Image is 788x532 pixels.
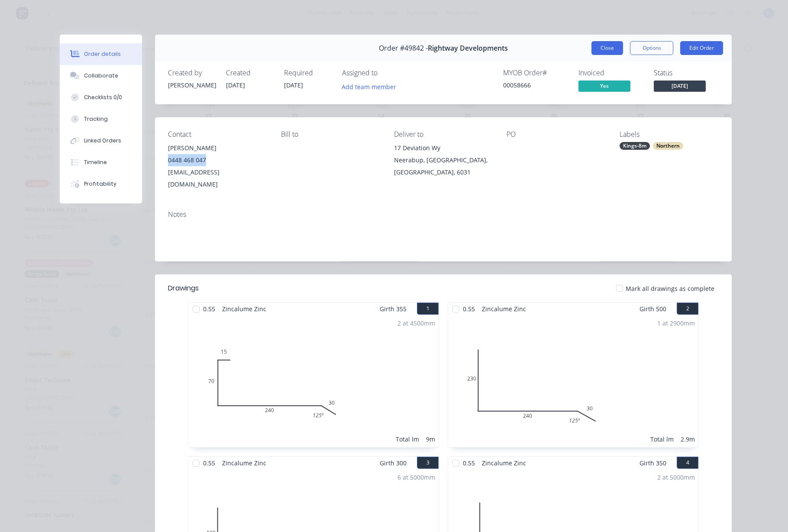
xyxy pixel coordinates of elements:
span: [DATE] [226,81,245,89]
span: 0.55 [459,457,478,469]
button: Timeline [60,152,142,173]
div: 17 Deviation Wy [394,142,493,154]
div: Assigned to [342,69,429,77]
div: Checklists 0/0 [84,94,122,101]
div: 0448 468 047 [168,154,267,166]
div: PO [507,130,606,139]
div: Total lm [396,435,419,444]
span: 0.55 [200,457,219,469]
button: Order details [60,43,142,65]
div: Kings-8m [620,142,650,150]
div: 2 at 5000mm [657,473,695,482]
span: Mark all drawings as complete [626,284,714,293]
div: Collaborate [84,72,118,80]
button: [DATE] [654,81,706,94]
div: Order details [84,50,121,58]
div: 2 at 4500mm [397,319,435,328]
div: Notes [168,210,719,219]
span: Girth 500 [639,303,666,315]
span: Order #49842 - [379,44,428,52]
div: Labels [620,130,719,139]
div: 0157024030125º2 at 4500mmTotal lm9m [188,315,439,447]
button: 3 [417,457,439,469]
span: Zincalume Zinc [219,457,270,469]
button: Checklists 0/0 [60,87,142,108]
span: Zincalume Zinc [478,457,530,469]
div: Created [226,69,274,77]
div: Bill to [281,130,380,139]
div: Required [284,69,332,77]
div: 2.9m [681,435,695,444]
div: MYOB Order # [503,69,568,77]
div: [PERSON_NAME] [168,81,216,90]
button: Add team member [337,81,401,92]
div: [PERSON_NAME]0448 468 047[EMAIL_ADDRESS][DOMAIN_NAME] [168,142,267,190]
button: 4 [677,457,698,469]
div: 9m [426,435,435,444]
button: Collaborate [60,65,142,87]
button: 1 [417,303,439,315]
div: Neerabup, [GEOGRAPHIC_DATA], [GEOGRAPHIC_DATA], 6031 [394,154,493,178]
button: 2 [677,303,698,315]
button: Edit Order [680,41,723,55]
span: Zincalume Zinc [478,303,530,315]
button: Tracking [60,108,142,130]
div: Invoiced [578,69,643,77]
div: Drawings [168,283,199,293]
div: 00058666 [503,81,568,90]
div: [EMAIL_ADDRESS][DOMAIN_NAME] [168,166,267,190]
div: Created by [168,69,216,77]
div: Timeline [84,158,107,166]
span: Yes [578,81,630,91]
span: [DATE] [284,81,303,89]
div: Tracking [84,115,108,123]
div: 17 Deviation WyNeerabup, [GEOGRAPHIC_DATA], [GEOGRAPHIC_DATA], 6031 [394,142,493,178]
div: 023024030125º1 at 2900mmTotal lm2.9m [448,315,698,447]
div: Northern [653,142,683,150]
span: 0.55 [200,303,219,315]
span: [DATE] [654,81,706,91]
div: Deliver to [394,130,493,139]
span: Girth 350 [639,457,666,469]
div: 6 at 5000mm [397,473,435,482]
div: Total lm [650,435,674,444]
div: Status [654,69,719,77]
span: Girth 355 [380,303,407,315]
button: Profitability [60,173,142,195]
div: [PERSON_NAME] [168,142,267,154]
button: Options [630,41,673,55]
button: Add team member [342,81,401,92]
div: Contact [168,130,267,139]
span: Girth 300 [380,457,407,469]
div: Profitability [84,180,116,188]
div: 1 at 2900mm [657,319,695,328]
span: Zincalume Zinc [219,303,270,315]
span: 0.55 [459,303,478,315]
button: Close [591,41,623,55]
span: Rightway Developments [428,44,508,52]
button: Linked Orders [60,130,142,152]
div: Linked Orders [84,137,121,145]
